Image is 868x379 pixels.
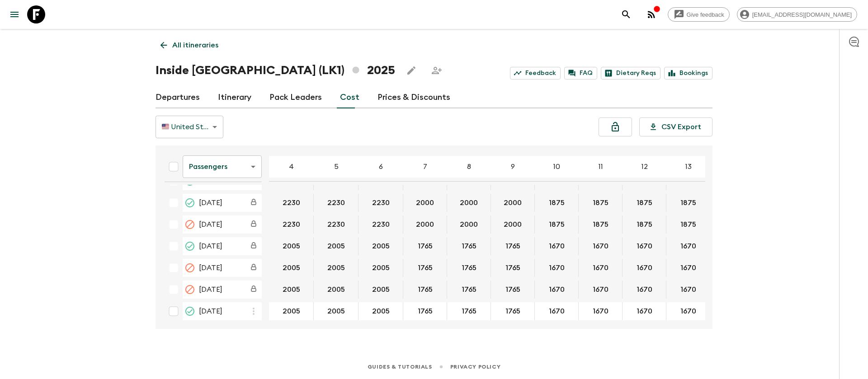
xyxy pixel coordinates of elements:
a: Guides & Tutorials [368,362,432,372]
a: Give feedback [668,7,730,22]
button: 2230 [272,215,311,234]
button: 1670 [582,237,619,255]
div: 10 Sep 2025; 5 [314,259,359,277]
div: 10 Sep 2025; 11 [579,259,623,277]
button: 1765 [451,302,487,320]
button: 2230 [316,215,356,234]
div: 20 Aug 2025; 9 [491,194,535,212]
button: 1765 [407,259,443,277]
button: 2000 [405,215,445,234]
div: 10 Sep 2025; 10 [535,259,579,277]
button: 2005 [316,281,356,299]
div: 13 Sep 2025; 4 [269,281,314,299]
span: [DATE] [199,197,222,208]
div: 20 Aug 2025; 12 [623,194,666,212]
span: [DATE] [199,306,222,317]
a: FAQ [564,67,597,80]
div: 03 Sep 2025; 7 [403,237,447,255]
button: CSV Export [639,117,712,136]
div: 17 Sep 2025; 13 [666,302,710,320]
div: Passengers [183,154,262,179]
span: Give feedback [682,11,729,18]
button: 1670 [626,302,663,320]
a: Privacy Policy [450,362,500,372]
span: [EMAIL_ADDRESS][DOMAIN_NAME] [747,11,857,18]
div: 13 Sep 2025; 9 [491,281,535,299]
div: Costs are fixed. The departure date (03 Sep 2025) has passed [245,238,262,254]
div: 13 Sep 2025; 13 [666,281,710,299]
button: 2000 [449,194,489,212]
div: 20 Aug 2025; 7 [403,194,447,212]
button: 1670 [538,259,576,277]
div: 17 Sep 2025; 10 [535,302,579,320]
div: 27 Aug 2025; 7 [403,215,447,234]
div: 20 Aug 2025; 10 [535,194,579,212]
svg: Cancelled [184,284,195,295]
div: 27 Aug 2025; 5 [314,215,359,234]
p: 9 [511,161,515,172]
div: 20 Aug 2025; 4 [269,194,314,212]
button: 2005 [361,237,401,255]
button: 1765 [495,259,531,277]
button: 2000 [493,194,533,212]
p: 10 [553,161,560,172]
button: Edit this itinerary [402,61,420,80]
button: 1670 [582,281,619,299]
div: 03 Sep 2025; 13 [666,237,710,255]
button: 1875 [582,215,619,234]
div: 20 Aug 2025; 6 [359,194,403,212]
button: 1765 [495,302,531,320]
button: menu [5,5,24,23]
div: 03 Sep 2025; 5 [314,237,359,255]
div: 20 Aug 2025; 5 [314,194,359,212]
div: 03 Sep 2025; 4 [269,237,314,255]
div: 13 Sep 2025; 10 [535,281,579,299]
a: Pack Leaders [269,87,322,108]
div: Costs are fixed. The departure date (20 Aug 2025) has passed [245,195,262,211]
div: 10 Sep 2025; 12 [623,259,666,277]
button: 1670 [538,237,576,255]
div: 27 Aug 2025; 4 [269,215,314,234]
button: 2005 [361,281,401,299]
button: 1670 [538,281,576,299]
button: 2005 [272,237,311,255]
div: 17 Sep 2025; 5 [314,302,359,320]
svg: Completed [184,241,195,252]
svg: Cancelled [184,219,195,230]
div: 17 Sep 2025; 8 [447,302,491,320]
button: 1875 [670,215,707,234]
div: 🇺🇸 United States Dollar (USD) [156,114,223,140]
h1: Inside [GEOGRAPHIC_DATA] (LK1) 2025 [156,61,395,80]
div: 27 Aug 2025; 6 [359,215,403,234]
div: Costs are fixed. The departure date (10 Sep 2025) has passed [245,260,262,276]
button: 1765 [451,281,487,299]
a: Itinerary [218,87,251,108]
div: 20 Aug 2025; 8 [447,194,491,212]
button: 1670 [582,259,619,277]
p: 6 [379,161,383,172]
button: 1670 [626,237,663,255]
button: 2005 [272,259,311,277]
div: 10 Sep 2025; 6 [359,259,403,277]
div: 17 Sep 2025; 9 [491,302,535,320]
div: 27 Aug 2025; 12 [623,215,666,234]
button: 1670 [582,302,619,320]
div: 13 Sep 2025; 5 [314,281,359,299]
p: 4 [289,161,294,172]
button: 2000 [405,194,445,212]
p: 11 [599,161,603,172]
button: 2005 [316,259,356,277]
div: [EMAIL_ADDRESS][DOMAIN_NAME] [737,7,857,22]
div: 03 Sep 2025; 11 [579,237,623,255]
button: 1765 [451,237,487,255]
button: 2230 [361,215,401,234]
span: [DATE] [199,262,222,273]
div: 10 Sep 2025; 7 [403,259,447,277]
div: 27 Aug 2025; 9 [491,215,535,234]
div: 13 Sep 2025; 8 [447,281,491,299]
div: Costs are fixed. The departure date (27 Aug 2025) has passed [245,216,262,233]
div: 10 Sep 2025; 9 [491,259,535,277]
button: 2230 [316,194,356,212]
div: 03 Sep 2025; 6 [359,237,403,255]
div: 13 Sep 2025; 7 [403,281,447,299]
